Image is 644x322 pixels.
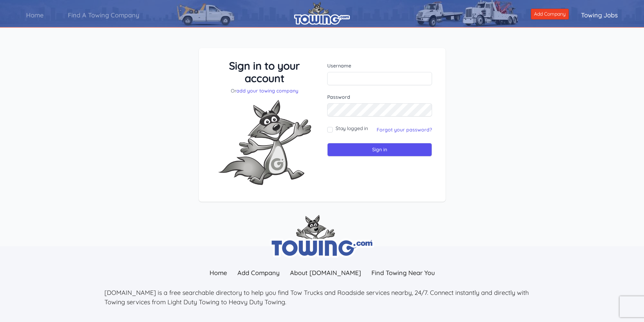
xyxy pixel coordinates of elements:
img: logo.png [294,2,350,25]
a: Towing Jobs [569,5,630,25]
a: Home [14,5,56,25]
a: Home [204,265,232,280]
a: Forgot your password? [377,127,432,133]
label: Password [327,94,432,100]
h3: Sign in to your account [212,59,317,84]
input: Sign in [327,143,432,156]
a: Find Towing Near You [366,265,440,280]
img: towing [270,215,374,258]
img: Fox-Excited.png [212,94,317,191]
a: Find A Towing Company [56,5,151,25]
p: [DOMAIN_NAME] is a free searchable directory to help you find Tow Trucks and Roadside services ne... [104,288,540,307]
a: Add Company [232,265,285,280]
label: Stay logged in [336,125,368,132]
a: add your towing company [236,88,298,94]
a: Add Company [531,9,569,19]
p: Or [212,87,317,94]
label: Username [327,62,432,69]
a: About [DOMAIN_NAME] [285,265,366,280]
